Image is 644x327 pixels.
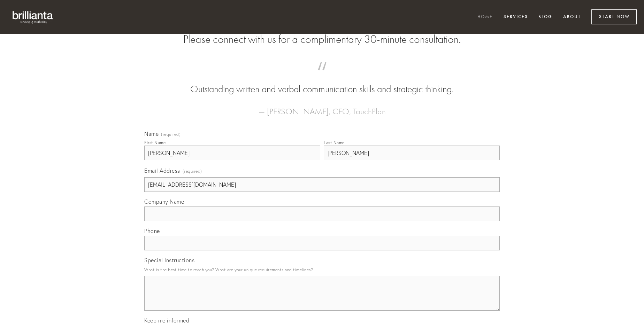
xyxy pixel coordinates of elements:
[144,227,160,234] span: Phone
[155,69,489,83] span: “
[144,140,166,145] div: First Name
[144,130,159,137] span: Name
[155,69,489,96] blockquote: Outstanding written and verbal communication skills and strategic thinking.
[144,33,500,46] h2: Please connect with us for a complimentary 30-minute consultation.
[7,7,59,27] img: brillianta - research, strategy, marketing
[559,11,585,23] a: About
[144,257,194,264] span: Special Instructions
[144,167,180,174] span: Email Address
[144,265,500,274] p: What is the best time to reach you? What are your unique requirements and timelines?
[324,140,345,145] div: Last Name
[155,96,489,118] figcaption: — [PERSON_NAME], CEO, TouchPlan
[534,11,557,23] a: Blog
[183,166,202,176] span: (required)
[499,11,532,23] a: Services
[591,9,637,24] a: Start Now
[161,132,181,137] span: (required)
[473,11,497,23] a: Home
[144,317,189,324] span: Keep me informed
[144,198,184,205] span: Company Name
